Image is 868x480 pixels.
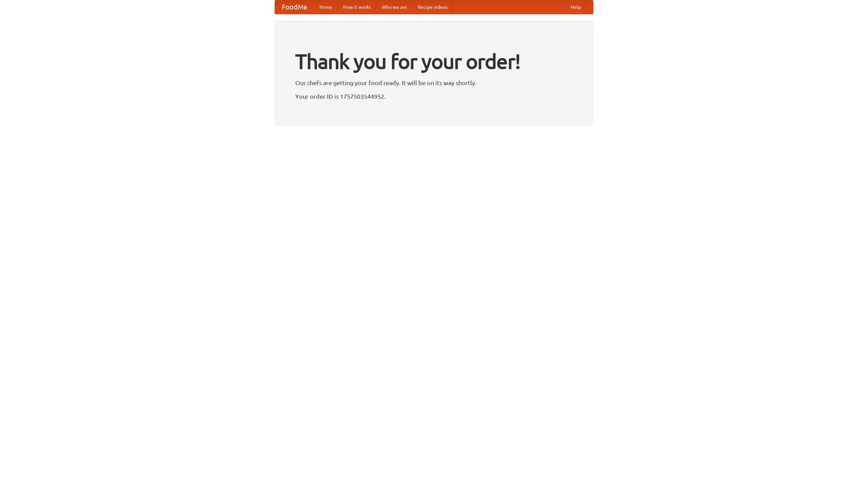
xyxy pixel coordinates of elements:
a: Home [314,0,338,14]
a: Recipe videos [412,0,453,14]
h1: Thank you for your order! [295,45,573,78]
p: Our chefs are getting your food ready. It will be on its way shortly. [295,78,573,88]
a: FoodMe [275,0,314,14]
a: Help [565,0,586,14]
p: Your order ID is 1757503544952. [295,91,573,101]
a: How it works [338,0,376,14]
a: Who we are [376,0,412,14]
